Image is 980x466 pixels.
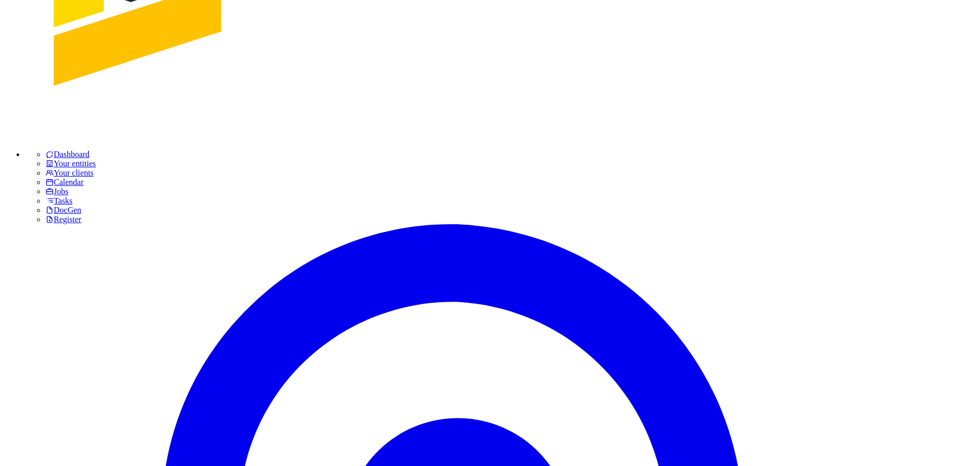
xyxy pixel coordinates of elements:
[45,206,81,214] a: DocGen
[54,159,96,168] span: Your entities
[54,187,68,196] span: Jobs
[54,150,89,159] span: Dashboard
[45,178,84,187] a: Calendar
[45,150,89,159] a: Dashboard
[45,187,68,196] a: Jobs
[45,215,81,224] a: Register
[45,196,72,205] a: Tasks
[45,159,96,168] a: Your entities
[54,206,81,214] span: DocGen
[54,178,84,187] span: Calendar
[54,215,81,224] span: Register
[54,196,72,205] span: Tasks
[45,168,94,177] a: Your clients
[54,168,94,177] span: Your clients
